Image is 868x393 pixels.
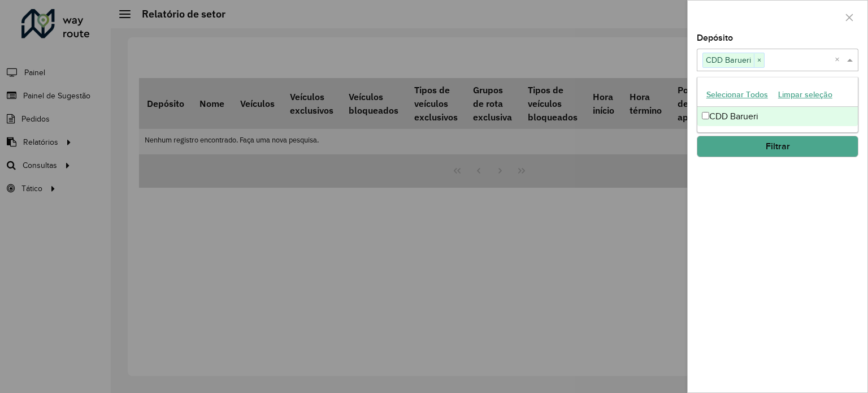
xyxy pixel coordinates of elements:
span: × [754,54,764,67]
button: Selecionar Todos [701,86,773,103]
button: Filtrar [697,136,858,157]
div: CDD Barueri [697,107,858,126]
ng-dropdown-panel: Options list [697,77,858,133]
button: Limpar seleção [773,86,837,103]
span: Clear all [835,53,844,67]
span: CDD Barueri [703,53,754,67]
label: Depósito [697,31,733,45]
